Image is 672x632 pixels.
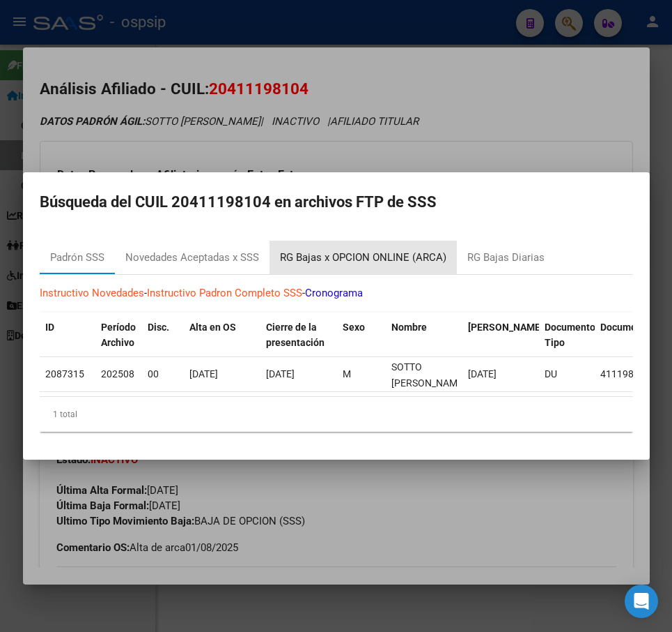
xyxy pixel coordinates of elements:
span: Nombre [391,322,427,333]
div: 1 total [40,397,633,432]
a: Instructivo Padron Completo SSS [147,287,302,299]
div: 00 [148,366,178,382]
a: Instructivo Novedades [40,287,144,299]
span: [DATE] [266,368,295,379]
span: M [343,368,351,379]
div: DU [545,366,589,382]
span: SOTTO NICOLAS [391,361,466,389]
span: [DATE] [468,368,497,379]
p: - - [40,285,633,301]
span: 202508 [101,368,134,379]
datatable-header-cell: Alta en OS [184,313,260,359]
div: Padrón SSS [50,250,104,266]
div: RG Bajas Diarias [467,250,545,266]
span: Cierre de la presentación [266,322,325,349]
span: Documento [600,322,651,333]
datatable-header-cell: Fecha Nac. [462,313,539,359]
a: Cronograma [305,287,363,299]
datatable-header-cell: Sexo [337,313,386,359]
div: Open Intercom Messenger [625,585,658,618]
span: [PERSON_NAME]. [468,322,546,333]
span: Período Archivo [101,322,136,349]
datatable-header-cell: Disc. [142,313,184,359]
datatable-header-cell: Cierre de la presentación [260,313,337,359]
div: 41119810 [600,366,666,382]
span: Sexo [343,322,365,333]
span: Disc. [148,322,169,333]
datatable-header-cell: Período Archivo [95,313,142,359]
div: RG Bajas x OPCION ONLINE (ARCA) [280,250,446,266]
div: Novedades Aceptadas x SSS [125,250,259,266]
datatable-header-cell: Documento Tipo [539,313,595,359]
h2: Búsqueda del CUIL 20411198104 en archivos FTP de SSS [40,189,633,216]
datatable-header-cell: Nombre [386,313,462,359]
datatable-header-cell: ID [40,313,95,359]
span: Alta en OS [189,322,236,333]
datatable-header-cell: Documento [595,313,671,359]
span: Documento Tipo [545,322,595,349]
span: [DATE] [189,368,218,379]
span: 2087315 [45,368,84,379]
span: ID [45,322,54,333]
